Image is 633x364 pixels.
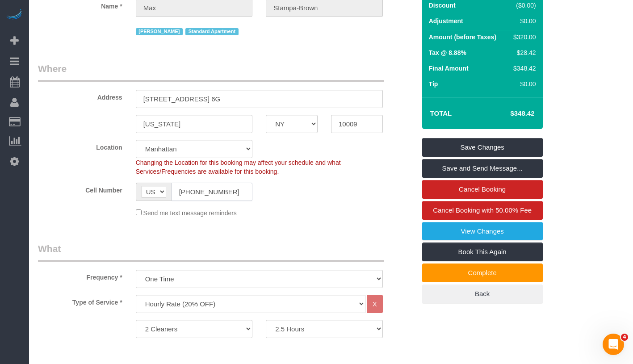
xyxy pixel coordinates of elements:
div: $348.42 [510,64,536,73]
div: $320.00 [510,33,536,42]
h4: $348.42 [483,110,534,117]
input: Zip Code [331,115,383,133]
label: Discount [429,1,456,10]
label: Adjustment [429,17,463,25]
label: Tip [429,79,438,88]
label: Location [31,140,129,152]
label: Final Amount [429,64,469,73]
span: Changing the Location for this booking may affect your schedule and what Services/Frequencies are... [136,159,341,175]
label: Address [31,90,129,102]
label: Frequency * [31,270,129,282]
a: Cancel Booking with 50.00% Fee [422,201,543,220]
strong: Total [430,109,452,117]
a: Back [422,285,543,303]
div: $28.42 [510,48,536,57]
a: Save Changes [422,138,543,157]
span: Cancel Booking with 50.00% Fee [433,206,532,214]
iframe: Intercom live chat [603,334,624,355]
label: Tax @ 8.88% [429,48,466,57]
input: City [136,115,253,133]
label: Type of Service * [31,295,129,307]
img: Automaid Logo [5,9,23,21]
a: Complete [422,264,543,282]
a: Cancel Booking [422,180,543,199]
div: $0.00 [510,79,536,88]
span: [PERSON_NAME] [136,28,183,35]
span: Send me text message reminders [143,209,237,217]
legend: What [38,242,384,262]
span: Standard Apartment [185,28,239,35]
div: $0.00 [510,17,536,25]
label: Cell Number [31,183,129,195]
label: Amount (before Taxes) [429,33,496,42]
a: Save and Send Message... [422,159,543,178]
legend: Where [38,62,384,82]
a: Book This Again [422,243,543,261]
input: Cell Number [172,183,253,201]
span: 4 [621,334,628,341]
a: View Changes [422,222,543,241]
div: ($0.00) [510,1,536,10]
